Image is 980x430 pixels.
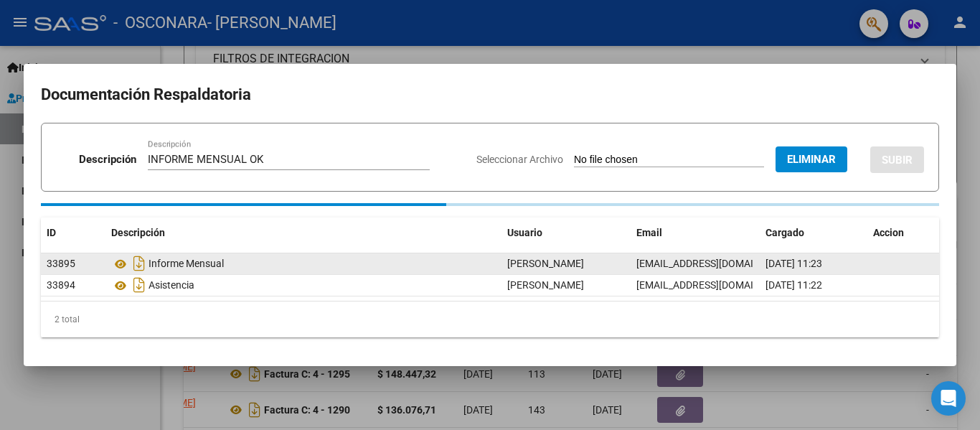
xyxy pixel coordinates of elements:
[636,258,796,269] span: [EMAIL_ADDRESS][DOMAIN_NAME]
[631,218,760,248] datatable-header-cell: Email
[931,381,966,416] div: Open Intercom Messenger
[776,146,847,172] button: Eliminar
[870,146,924,173] button: SUBIR
[111,274,496,296] div: Asistencia
[765,258,822,269] span: [DATE] 11:23
[636,227,662,238] span: Email
[867,218,939,248] datatable-header-cell: Accion
[47,279,75,291] span: 33894
[765,279,822,291] span: [DATE] 11:22
[111,252,496,275] div: Informe Mensual
[507,258,584,269] span: [PERSON_NAME]
[79,151,136,168] p: Descripción
[111,227,165,238] span: Descripción
[130,252,149,275] i: Descargar documento
[47,258,75,269] span: 33895
[130,274,149,296] i: Descargar documento
[760,218,867,248] datatable-header-cell: Cargado
[105,218,501,248] datatable-header-cell: Descripción
[41,302,939,337] div: 2 total
[501,218,631,248] datatable-header-cell: Usuario
[507,279,584,291] span: [PERSON_NAME]
[873,227,904,238] span: Accion
[47,227,56,238] span: ID
[41,81,939,108] h2: Documentación Respaldatoria
[787,153,836,166] span: Eliminar
[636,279,796,291] span: [EMAIL_ADDRESS][DOMAIN_NAME]
[882,154,913,167] span: SUBIR
[41,218,105,248] datatable-header-cell: ID
[765,227,804,238] span: Cargado
[507,227,542,238] span: Usuario
[476,154,563,165] span: Seleccionar Archivo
